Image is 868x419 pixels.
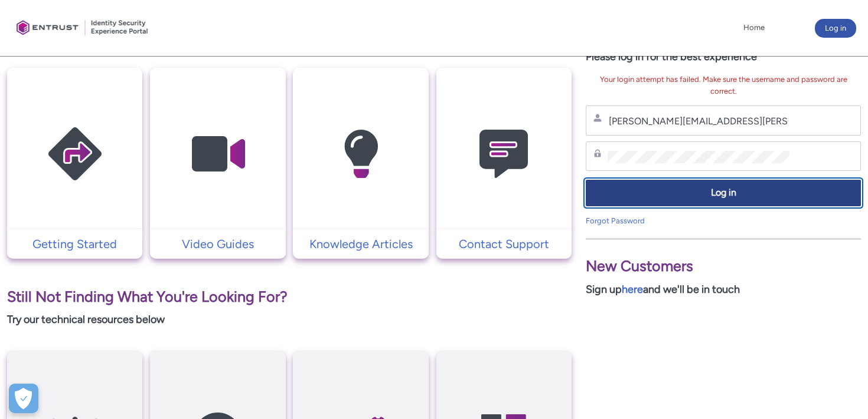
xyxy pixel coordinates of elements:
div: Cookie Preferences [9,384,38,413]
p: Contact Support [442,235,566,253]
p: Please log in for the best experience [586,49,861,65]
input: Username [608,115,789,127]
img: Contact Support [448,91,560,217]
img: Video Guides [162,91,274,217]
a: Knowledge Articles [293,235,428,253]
a: Home [740,19,768,37]
p: New Customers [586,255,861,278]
img: Getting Started [19,91,131,217]
img: Knowledge Articles [305,91,417,217]
p: Knowledge Articles [299,235,422,253]
button: Open Preferences [9,384,38,413]
button: Log in [815,19,856,38]
a: here [622,283,643,296]
p: Still Not Finding What You're Looking For? [7,286,572,308]
a: Video Guides [150,235,285,253]
p: Video Guides [156,235,279,253]
span: Log in [593,186,853,200]
p: Try our technical resources below [7,312,572,328]
p: Getting Started [13,235,136,253]
p: Sign up and we'll be in touch [586,282,861,298]
a: Forgot Password [586,216,645,225]
button: Log in [586,180,861,206]
a: Getting Started [7,235,142,253]
div: Your login attempt has failed. Make sure the username and password are correct. [586,74,861,97]
a: Contact Support [436,235,572,253]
